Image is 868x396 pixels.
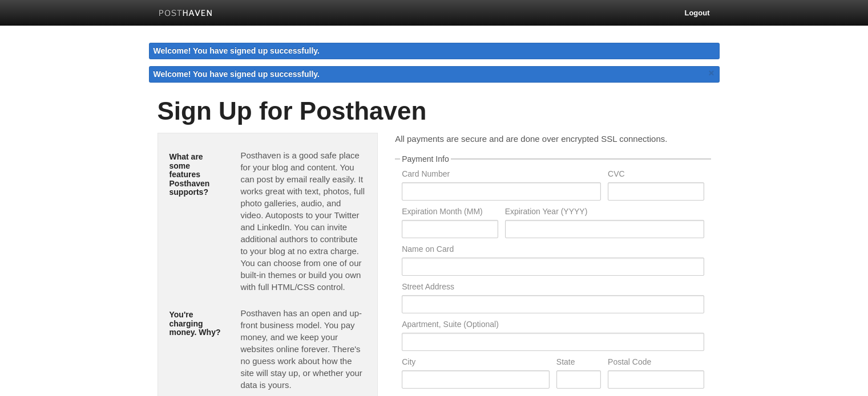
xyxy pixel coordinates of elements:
label: Postal Code [608,358,704,369]
label: CVC [608,170,704,181]
h5: What are some features Posthaven supports? [169,153,224,197]
label: Name on Card [402,245,704,256]
h1: Sign Up for Posthaven [158,97,711,125]
div: Welcome! You have signed up successfully. [149,43,720,59]
a: × [706,66,717,80]
span: Welcome! You have signed up successfully. [154,70,320,79]
label: Card Number [402,170,601,181]
label: City [402,358,550,369]
p: Posthaven is a good safe place for your blog and content. You can post by email really easily. It... [240,149,366,293]
img: Posthaven-bar [159,10,213,18]
p: Posthaven has an open and up-front business model. You pay money, and we keep your websites onlin... [240,307,366,391]
label: Street Address [402,283,704,293]
label: State [556,358,601,369]
label: Expiration Year (YYYY) [505,207,704,218]
label: Apartment, Suite (Optional) [402,320,704,331]
p: All payments are secure and are done over encrypted SSL connections. [395,133,710,145]
label: Expiration Month (MM) [402,207,498,218]
h5: You're charging money. Why? [169,311,224,337]
legend: Payment Info [400,155,451,163]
